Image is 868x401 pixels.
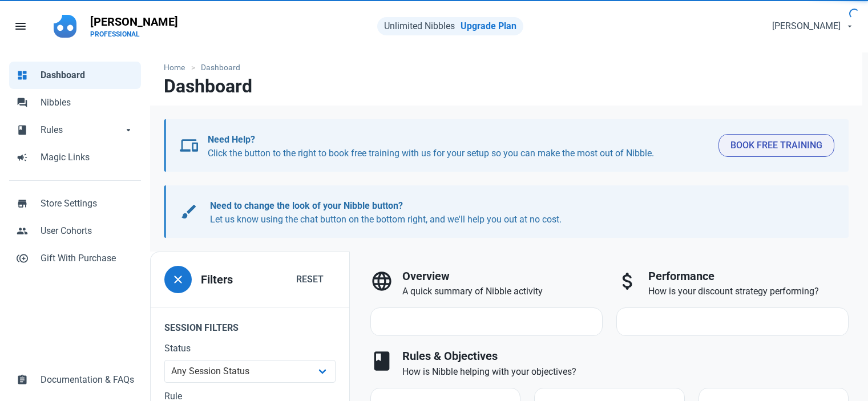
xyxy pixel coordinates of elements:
span: close [171,273,185,286]
button: Book Free Training [718,134,834,157]
a: bookRulesarrow_drop_down [9,116,141,144]
span: menu [14,19,27,33]
h1: Dashboard [164,76,252,96]
span: attach_money [616,270,639,293]
h3: Rules & Objectives [402,350,849,363]
span: assignment [17,373,28,384]
p: [PERSON_NAME] [90,14,178,30]
span: people [17,224,28,236]
span: Book Free Training [730,139,822,152]
b: Need to change the look of your Nibble button? [210,200,403,211]
legend: Session Filters [151,307,349,342]
span: Reset [296,273,324,286]
span: dashboard [17,68,28,80]
span: Store Settings [41,197,134,210]
b: Need Help? [208,134,255,145]
span: Gift With Purchase [41,252,134,265]
h3: Overview [402,270,603,283]
p: PROFESSIONAL [90,30,178,39]
nav: breadcrumbs [150,52,862,76]
label: Status [164,342,336,355]
a: peopleUser Cohorts [9,217,141,245]
p: How is your discount strategy performing? [648,285,849,298]
a: dashboardDashboard [9,62,141,89]
span: User Cohorts [41,224,134,238]
a: storeStore Settings [9,190,141,217]
span: Dashboard [41,68,134,82]
span: Magic Links [41,151,134,164]
a: Upgrade Plan [461,21,516,31]
span: Nibbles [41,96,134,110]
span: Documentation & FAQs [41,373,134,387]
span: campaign [17,151,28,162]
span: book [370,350,393,372]
p: Let us know using the chat button on the bottom right, and we'll help you out at no cost. [210,199,823,226]
h3: Filters [201,273,233,286]
a: [PERSON_NAME]PROFESSIONAL [83,9,185,43]
span: language [370,270,393,293]
a: control_point_duplicateGift With Purchase [9,245,141,272]
button: [PERSON_NAME] [762,15,861,38]
span: forum [17,96,28,107]
a: Home [164,62,191,74]
span: store [17,197,28,208]
span: book [17,123,28,135]
a: forumNibbles [9,89,141,116]
span: arrow_drop_down [123,123,134,135]
span: Rules [41,123,123,137]
span: devices [180,136,198,155]
button: Reset [284,268,336,291]
h3: Performance [648,270,849,283]
button: close [164,266,192,293]
span: Unlimited Nibbles [384,21,455,31]
p: How is Nibble helping with your objectives? [402,365,849,379]
span: control_point_duplicate [17,252,28,263]
p: Click the button to the right to book free training with us for your setup so you can make the mo... [208,133,709,160]
a: campaignMagic Links [9,144,141,171]
p: A quick summary of Nibble activity [402,285,603,298]
span: [PERSON_NAME] [772,19,841,33]
a: assignmentDocumentation & FAQs [9,366,141,394]
span: brush [180,202,198,221]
